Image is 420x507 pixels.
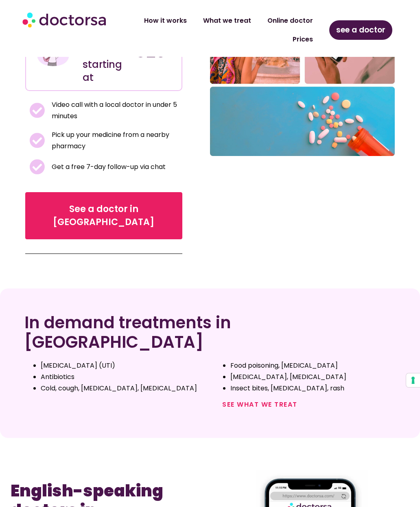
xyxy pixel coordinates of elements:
span: Get a free 7-day follow-up via chat [50,161,166,173]
button: Your consent preferences for tracking technologies [406,373,420,387]
li: Food poisoning, [MEDICAL_DATA] [230,360,396,371]
a: See a doctor in [GEOGRAPHIC_DATA] [25,192,182,239]
a: Online doctor [259,11,321,30]
a: How it works [136,11,195,30]
h2: In demand treatments in [GEOGRAPHIC_DATA] [24,313,396,352]
span: see a doctor [336,24,385,37]
h4: €20 [133,42,175,61]
a: see a doctor [329,20,392,40]
li: Antibiotics [41,371,206,383]
li: Insect bites, [MEDICAL_DATA], rash [230,383,396,394]
span: Pick up your medicine from a nearby pharmacy [50,129,178,152]
li: [MEDICAL_DATA] (UTI) [41,360,206,371]
li: [MEDICAL_DATA], [MEDICAL_DATA] [230,371,396,383]
li: Cold, cough, [MEDICAL_DATA], [MEDICAL_DATA] [41,383,206,394]
nav: Menu [116,11,321,49]
a: Prices [284,30,321,49]
span: Video call with a local doctor in under 5 minutes [50,99,178,122]
span: See a doctor in [GEOGRAPHIC_DATA] [38,203,170,229]
a: See what we treat [222,400,297,409]
a: What we treat [195,11,259,30]
img: A collage of three pictures. Healthy female traveler enjoying her vacation in Rome, Italy. Someon... [210,17,395,156]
